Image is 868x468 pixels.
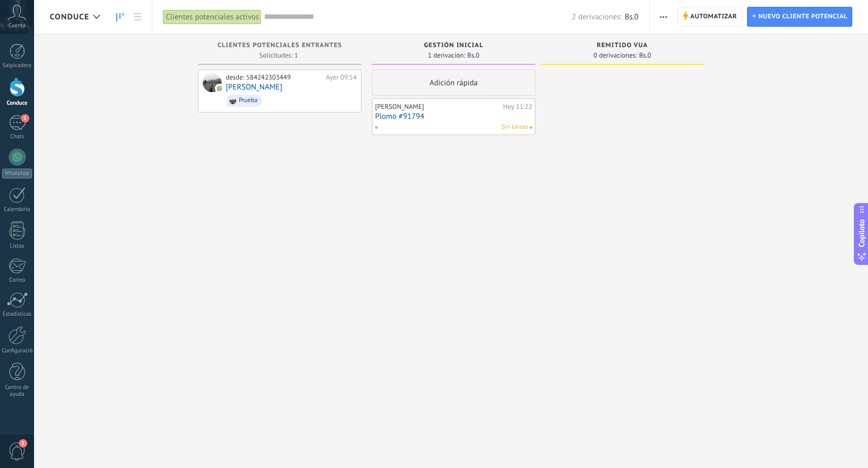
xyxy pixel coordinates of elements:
[678,7,742,27] a: Automatizar
[129,7,147,27] a: List
[216,85,223,92] img: com.amocrm.amocrmwa.svg
[501,122,528,132] span: Sin tareas
[594,52,637,59] span: 0 derivaciones:
[747,7,852,27] a: Nuevo cliente potencial
[372,70,535,96] div: Adición rápida
[467,52,479,59] span: Bs.0
[375,112,532,121] a: Plomo #91794
[239,97,257,104] div: Prueba
[50,12,89,22] span: Conduce
[217,42,342,49] span: Clientes potenciales entrantes
[690,7,737,26] span: Automatizar
[424,42,484,49] span: Gestión inicial
[111,7,129,27] a: Leads
[546,42,699,51] div: remitido vua
[226,73,322,82] div: desde: 584242303449
[163,9,261,25] div: Clientes potenciales activos
[624,12,638,22] span: Bs.0
[2,348,32,354] div: Configuración
[2,100,32,107] div: Conduce
[856,219,867,248] span: Copiloto
[21,114,29,122] span: 1
[639,52,651,59] span: Bs.0
[2,311,32,318] div: Estadísticas
[2,62,32,69] div: Salpicadero
[656,7,671,27] button: More
[375,103,500,111] div: [PERSON_NAME]
[326,73,357,82] div: Ayer 09:54
[377,42,530,51] div: gestion inicial
[503,103,532,111] div: Hoy 11:22
[759,7,848,26] span: Nuevo cliente potencial
[597,42,648,49] span: remitido vua
[19,439,27,448] span: 2
[259,51,298,60] font: Solicitudes: 1
[203,73,222,92] div: Alberto Jesús
[2,243,32,250] div: Listas
[2,206,32,213] div: Calendario
[530,126,532,129] span: No todo assigned
[2,169,32,179] div: WhatsApp
[2,384,32,398] div: Centro de ayuda
[2,277,32,284] div: Correo
[8,23,26,29] span: Cuenta
[226,83,282,92] a: [PERSON_NAME]
[2,133,32,140] div: Chats
[203,42,356,51] div: Incoming leads
[428,52,465,59] span: 1 derivación:
[572,12,622,22] span: 2 derivaciones:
